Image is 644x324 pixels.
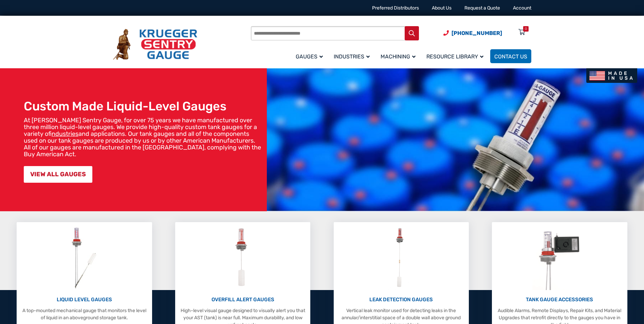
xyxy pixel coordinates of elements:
[20,296,148,304] p: LIQUID LEVEL GAUGES
[525,26,527,32] div: 0
[296,53,323,60] span: Gauges
[372,5,419,11] a: Preferred Distributors
[24,117,263,158] p: At [PERSON_NAME] Sentry Gauge, for over 75 years we have manufactured over three million liquid-l...
[376,48,422,64] a: Machining
[495,296,624,304] p: TANK GAUGE ACCESSORIES
[443,29,502,37] a: Phone Number (920) 434-8860
[179,296,307,304] p: OVERFILL ALERT GAUGES
[337,296,465,304] p: LEAK DETECTION GAUGES
[334,53,370,60] span: Industries
[24,166,92,183] a: VIEW ALL GAUGES
[490,49,531,63] a: Contact Us
[494,53,527,60] span: Contact Us
[20,307,148,321] p: A top-mounted mechanical gauge that monitors the level of liquid in an aboveground storage tank.
[381,53,416,60] span: Machining
[113,29,197,60] img: Krueger Sentry Gauge
[426,53,483,60] span: Resource Library
[52,130,78,138] a: industries
[452,30,502,36] span: [PHONE_NUMBER]
[24,99,263,113] h1: Custom Made Liquid-Level Gauges
[66,226,102,290] img: Liquid Level Gauges
[513,5,531,11] a: Account
[422,48,490,64] a: Resource Library
[532,226,587,290] img: Tank Gauge Accessories
[464,5,500,11] a: Request a Quote
[586,68,637,83] img: Made In USA
[228,226,258,290] img: Overfill Alert Gauges
[388,226,415,290] img: Leak Detection Gauges
[330,48,376,64] a: Industries
[432,5,452,11] a: About Us
[292,48,330,64] a: Gauges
